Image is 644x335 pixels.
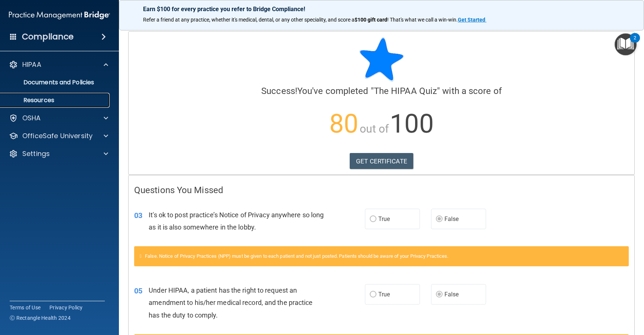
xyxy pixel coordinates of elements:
[9,8,110,23] img: PMB logo
[22,149,50,158] p: Settings
[134,86,629,96] h4: You've completed " " with a score of
[360,122,389,135] span: out of
[149,211,324,231] span: It's ok to post practice’s Notice of Privacy anywhere so long as it is also somewhere in the lobby.
[134,286,142,295] span: 05
[436,217,443,222] input: False
[370,217,376,222] input: True
[134,211,142,220] span: 03
[49,304,83,311] a: Privacy Policy
[134,185,629,195] h4: Questions You Missed
[444,215,459,222] span: False
[436,292,443,297] input: False
[378,215,390,222] span: True
[329,108,358,139] span: 80
[10,314,71,322] span: Ⓒ Rectangle Health 2024
[390,108,433,139] span: 100
[355,17,387,23] strong: $100 gift card
[149,286,313,319] span: Under HIPAA, a patient has the right to request an amendment to his/her medical record, and the p...
[261,86,297,96] span: Success!
[634,38,636,48] div: 2
[22,32,74,42] h4: Compliance
[22,114,41,123] p: OSHA
[22,131,93,140] p: OfficeSafe University
[9,149,108,158] a: Settings
[350,153,413,169] a: GET CERTIFICATE
[145,253,448,259] span: False. Notice of Privacy Practices (NPP) must be given to each patient and not just posted. Patie...
[5,79,106,86] p: Documents and Policies
[9,131,108,140] a: OfficeSafe University
[458,17,486,23] a: Get Started
[374,86,437,96] span: The HIPAA Quiz
[143,17,355,23] span: Refer a friend at any practice, whether it's medical, dental, or any other speciality, and score a
[387,17,458,23] span: ! That's what we call a win-win.
[370,292,376,297] input: True
[10,304,41,311] a: Terms of Use
[444,291,459,298] span: False
[22,60,41,69] p: HIPAA
[9,114,108,123] a: OSHA
[615,33,637,55] button: Open Resource Center, 2 new notifications
[9,60,108,69] a: HIPAA
[5,97,106,104] p: Resources
[378,291,390,298] span: True
[458,17,485,23] strong: Get Started
[359,37,404,82] img: blue-star-rounded.9d042014.png
[143,6,620,13] p: Earn $100 for every practice you refer to Bridge Compliance!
